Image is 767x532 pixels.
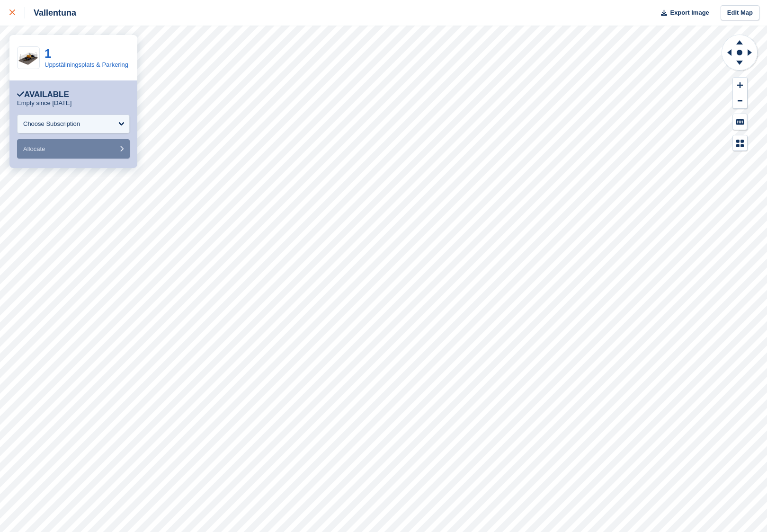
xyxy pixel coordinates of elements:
a: 1 [45,46,51,61]
a: Edit Map [721,5,759,21]
button: Zoom Out [733,93,747,109]
button: Keyboard Shortcuts [733,114,747,130]
button: Export Image [655,5,709,21]
div: Vallentuna [25,7,76,18]
img: Prc.24.4_.png [18,50,39,65]
button: Allocate [17,139,130,159]
a: Uppställningsplats & Parkering [45,61,128,68]
span: Allocate [23,145,45,152]
div: Available [17,90,69,99]
div: Choose Subscription [23,119,80,129]
button: Zoom In [733,78,747,93]
span: Export Image [670,8,709,18]
p: Empty since [DATE] [17,99,71,107]
button: Map Legend [733,135,747,151]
